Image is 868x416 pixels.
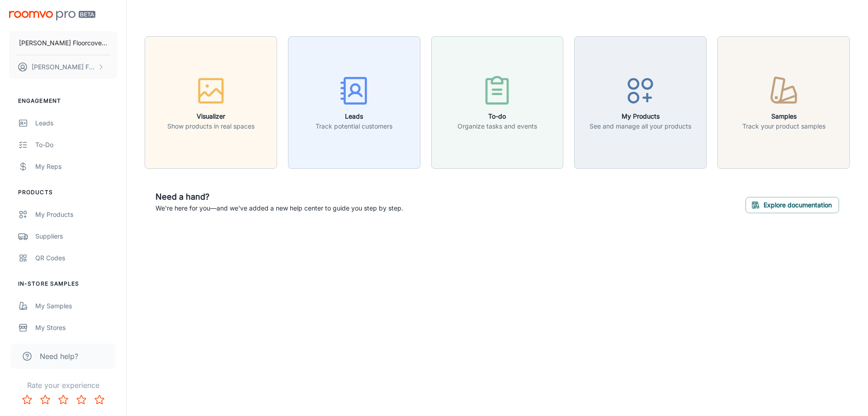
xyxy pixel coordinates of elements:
[316,111,392,121] h6: Leads
[717,36,850,169] button: SamplesTrack your product samples
[574,36,707,169] button: My ProductsSee and manage all your products
[431,97,564,106] a: To-doOrganize tasks and events
[35,140,117,150] div: To-do
[35,231,117,241] div: Suppliers
[32,62,95,72] p: [PERSON_NAME] Floorcovering
[9,55,117,79] button: [PERSON_NAME] Floorcovering
[458,121,537,131] p: Organize tasks and events
[167,111,255,121] h6: Visualizer
[590,121,691,131] p: See and manage all your products
[35,210,117,220] div: My Products
[9,31,117,55] button: [PERSON_NAME] Floorcovering
[35,118,117,128] div: Leads
[745,197,839,213] button: Explore documentation
[156,203,403,213] p: We're here for you—and we've added a new help center to guide you step by step.
[742,111,826,121] h6: Samples
[745,200,839,209] a: Explore documentation
[9,11,95,20] img: Roomvo PRO Beta
[458,111,537,121] h6: To-do
[717,97,850,106] a: SamplesTrack your product samples
[574,97,707,106] a: My ProductsSee and manage all your products
[590,111,691,121] h6: My Products
[167,121,255,131] p: Show products in real spaces
[742,121,826,131] p: Track your product samples
[35,253,117,263] div: QR Codes
[145,36,277,169] button: VisualizerShow products in real spaces
[288,36,420,169] button: LeadsTrack potential customers
[19,38,107,48] p: [PERSON_NAME] Floorcovering
[35,162,117,172] div: My Reps
[156,191,403,203] h6: Need a hand?
[288,97,420,106] a: LeadsTrack potential customers
[431,36,564,169] button: To-doOrganize tasks and events
[316,121,392,131] p: Track potential customers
